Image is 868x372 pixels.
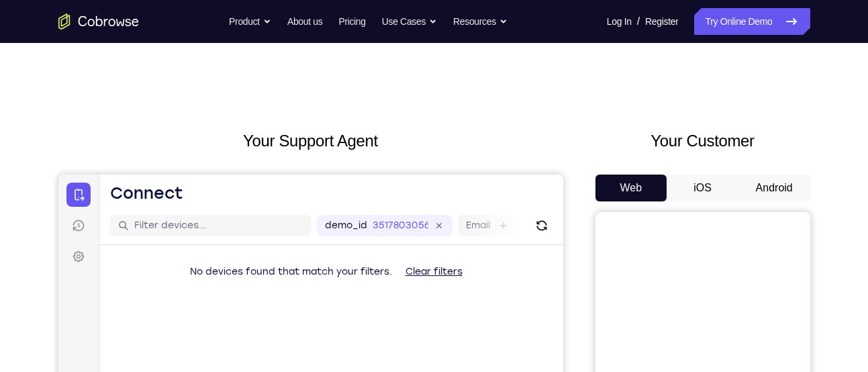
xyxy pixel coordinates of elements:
[667,175,738,201] button: iOS
[645,8,678,35] a: Register
[595,129,810,153] h2: Your Customer
[132,91,334,103] span: No devices found that match your filters.
[738,175,810,201] button: Android
[607,8,632,35] a: Log In
[58,13,139,30] a: Go to the home page
[267,44,309,58] label: demo_id
[8,8,32,32] a: Connect
[336,84,415,111] button: Clear filters
[473,40,494,62] button: Refresh
[595,175,667,201] button: Web
[52,8,125,30] h1: Connect
[229,8,271,35] button: Product
[287,8,322,35] a: About us
[637,13,640,30] span: /
[8,39,32,63] a: Sessions
[382,8,437,35] button: Use Cases
[694,8,810,35] a: Try Online Demo
[76,44,245,58] input: Filter devices...
[58,129,563,153] h2: Your Support Agent
[338,8,365,35] a: Pricing
[8,70,32,94] a: Settings
[407,44,432,58] label: Email
[453,8,508,35] button: Resources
